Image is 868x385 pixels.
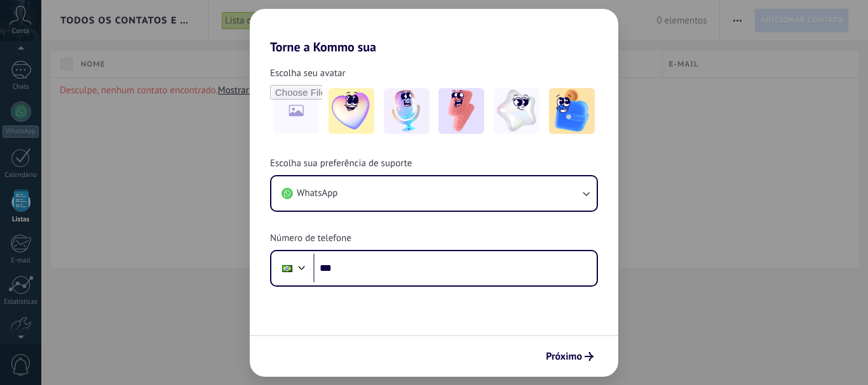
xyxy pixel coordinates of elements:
[494,88,539,134] img: -4.jpeg
[270,67,346,80] span: Escolha seu avatar
[270,157,412,170] span: Escolha sua preferência de suporte
[297,187,337,200] span: WhatsApp
[549,88,595,134] img: -5.jpeg
[384,88,430,134] img: -2.jpeg
[329,88,374,134] img: -1.jpeg
[275,255,299,282] div: Brazil: + 55
[546,352,582,361] span: Próximo
[250,9,618,55] h2: Torne a Kommo sua
[438,88,484,134] img: -3.jpeg
[540,346,599,367] button: Próximo
[270,232,351,245] span: Número de telefone
[271,176,597,211] button: WhatsApp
